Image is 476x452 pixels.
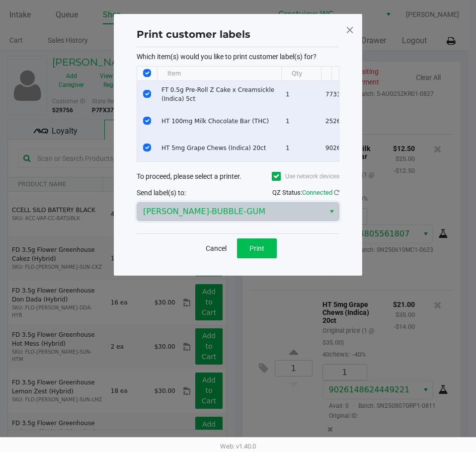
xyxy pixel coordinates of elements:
[137,189,186,197] span: Send label(s) to:
[281,81,321,108] td: 1
[281,135,321,161] td: 1
[281,67,321,81] th: Qty
[157,108,281,135] td: HT 100mg Milk Chocolate Bar (THC)
[143,144,151,151] input: Select Row
[137,52,339,61] p: Which item(s) would you like to print customer label(s) for?
[157,81,281,108] td: FT 0.5g Pre-Roll Z Cake x Creamsickle (Indica) 5ct
[143,69,151,77] input: Select All Rows
[281,108,321,135] td: 1
[321,108,410,135] td: 2526344805561807
[302,189,332,196] span: Connected
[324,203,339,221] button: Select
[199,238,233,258] button: Cancel
[143,206,318,218] span: [PERSON_NAME]-BUBBLE-GUM
[137,27,250,42] h1: Print customer labels
[272,189,339,196] span: QZ Status:
[321,81,410,108] td: 7733296418530312
[220,443,256,450] span: Web: v1.40.0
[143,117,151,125] input: Select Row
[321,135,410,161] td: 9026148624449221
[143,90,151,98] input: Select Row
[157,67,281,81] th: Item
[237,238,277,258] button: Print
[272,172,339,181] label: Use network devices
[157,135,281,161] td: HT 5mg Grape Chews (Indica) 20ct
[249,244,264,252] span: Print
[321,67,410,81] th: Package
[137,172,241,180] span: To proceed, please select a printer.
[137,67,339,161] div: Data table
